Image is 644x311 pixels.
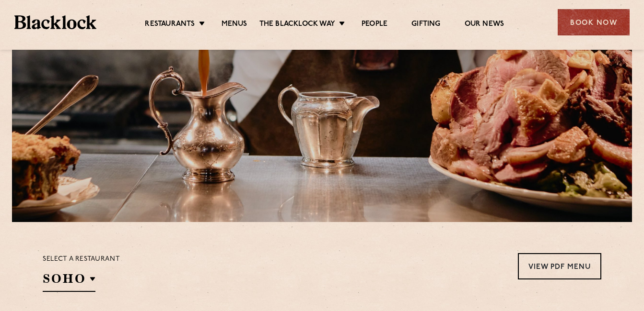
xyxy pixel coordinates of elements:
[362,20,387,30] a: People
[259,20,335,30] a: The Blacklock Way
[465,20,504,30] a: Our News
[411,20,440,30] a: Gifting
[43,270,95,292] h2: SOHO
[558,9,630,35] div: Book Now
[222,20,247,30] a: Menus
[145,20,195,30] a: Restaurants
[14,15,96,29] img: BL_Textured_Logo-footer-cropped.svg
[43,253,120,266] p: Select a restaurant
[518,253,601,279] a: View PDF Menu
